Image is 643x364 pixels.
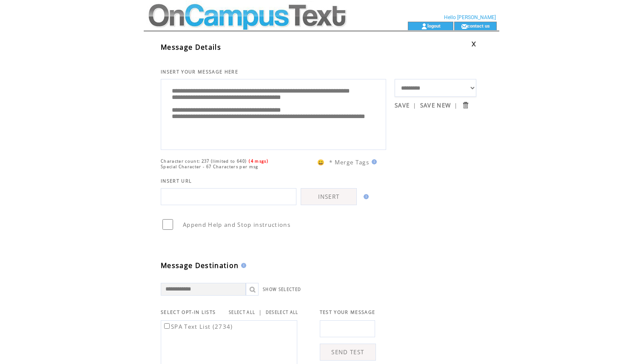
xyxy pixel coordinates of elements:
[266,310,299,315] a: DESELECT ALL
[361,194,369,199] img: help.gif
[320,309,376,315] span: TEST YOUR MESSAGE
[161,309,216,315] span: SELECT OPT-IN LISTS
[259,308,262,316] span: |
[164,323,170,329] input: SPA Text List (2734)
[161,178,192,184] span: INSERT URL
[454,102,458,109] span: |
[461,23,467,30] img: contact_us_icon.gif
[329,158,369,166] span: * Merge Tags
[162,323,233,330] label: SPA Text List (2734)
[320,344,376,361] a: SEND TEST
[369,159,377,164] img: help.gif
[395,102,410,109] a: SAVE
[239,263,246,268] img: help.gif
[301,188,357,205] a: INSERT
[183,221,290,229] span: Append Help and Stop instructions
[263,287,301,292] a: SHOW SELECTED
[161,158,247,164] span: Character count: 237 (limited to 640)
[229,310,255,315] a: SELECT ALL
[161,69,238,75] span: INSERT YOUR MESSAGE HERE
[161,261,239,270] span: Message Destination
[161,42,221,52] span: Message Details
[161,164,259,169] span: Special Character - 67 Characters per msg
[427,23,441,28] a: logout
[444,14,496,20] span: Hello [PERSON_NAME]
[461,101,469,109] input: Submit
[420,102,451,109] a: SAVE NEW
[421,23,427,30] img: account_icon.gif
[413,102,416,109] span: |
[249,158,268,164] span: (4 msgs)
[467,23,490,28] a: contact us
[317,158,325,166] span: 😀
